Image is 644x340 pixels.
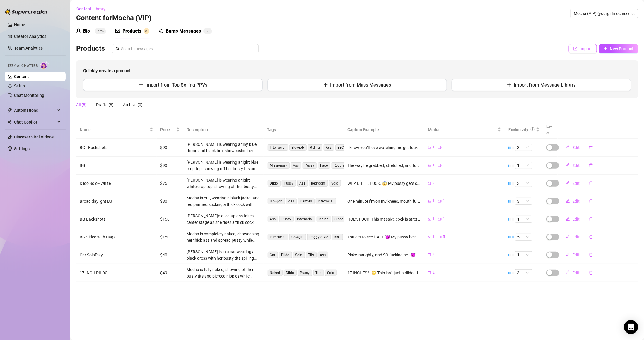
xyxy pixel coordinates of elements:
a: Setup [14,84,25,88]
span: 2 [433,252,435,258]
span: Rough [332,162,346,169]
button: Edit [561,179,584,188]
button: delete [584,268,598,278]
span: 1 [433,198,435,204]
span: Solo [293,252,305,258]
div: Archive (0) [123,102,143,108]
span: Close-up [332,216,351,222]
button: Import from Mass Messages [267,79,447,91]
span: Face [318,162,330,169]
span: Ass [286,198,297,204]
sup: 50 [203,28,212,34]
button: Edit [561,232,584,242]
span: Dildo [279,252,292,258]
td: $90 [157,139,183,157]
span: picture [428,199,431,203]
div: I know you’ll love watching me get fucked from behind, feeling every deep thrust. And when I swit... [347,144,421,151]
span: edit [566,235,570,239]
span: Name [80,126,148,133]
span: info-circle [531,127,535,131]
h3: Products [76,44,105,53]
span: plus [507,82,512,87]
span: picture [428,146,431,149]
span: Import [580,46,592,51]
span: Tits [313,270,324,276]
div: One minute I’m on my knees, mouth full of cock… next thing you know, I’m getting fucked in broad ... [347,198,421,204]
span: video-camera [428,182,431,185]
th: Media [424,121,505,139]
span: plus [323,82,328,87]
span: delete [589,181,593,185]
span: Edit [572,199,580,204]
span: edit [566,145,570,149]
td: $40 [157,246,183,264]
td: $90 [157,157,183,175]
button: delete [584,179,598,188]
span: picture [428,217,431,221]
td: $150 [157,210,183,228]
div: Bio [83,28,90,35]
span: user [76,28,81,33]
span: 5 [443,234,445,240]
sup: 8 [144,28,149,34]
span: team [631,12,635,15]
span: edit [566,270,570,275]
span: Import from Top Selling PPVs [146,82,208,88]
span: Pussy [279,216,294,222]
span: notification [159,28,163,33]
span: Interracial [268,144,288,151]
td: BG Video with Dags [76,228,157,246]
span: 3 [517,270,530,276]
span: 1 [433,163,435,168]
div: Risky, naughty, and SO fucking hot 😈 I was just trying to get home… but my pussy had other plans ... [347,252,421,258]
span: BBC [335,144,346,151]
strong: Quickly create a product: [83,68,132,73]
span: Import from Message Library [514,82,576,88]
span: video-camera [428,253,431,257]
span: video-camera [438,199,442,203]
span: Ass [297,180,308,187]
div: WHAT. THE. FUCK. 😱 My pussy gets creamed, stuffed, and stretched to the MAX 😏 Non-stop fucking un... [347,180,421,187]
span: video-camera [428,271,431,275]
span: Automations [14,106,56,115]
button: Import [569,44,597,53]
span: 3 [517,198,530,204]
span: plus [139,82,143,87]
span: 1 [517,162,530,169]
button: Import from Message Library [452,79,631,91]
span: 1 [443,216,445,222]
a: Content [14,74,29,79]
span: picture [428,164,431,167]
td: $150 [157,228,183,246]
button: Import from Top Selling PPVs [83,79,263,91]
th: Description [183,121,264,139]
td: $49 [157,264,183,282]
td: $75 [157,175,183,192]
span: Riding [317,216,331,222]
span: Edit [572,270,580,275]
span: delete [589,163,593,168]
span: Ass [324,144,334,151]
span: 1 [443,145,445,150]
span: Ass [291,162,301,169]
span: delete [589,146,593,150]
span: 2 [433,180,435,186]
span: Solo [329,180,341,187]
button: Edit [561,161,584,170]
span: delete [589,271,593,275]
span: edit [566,217,570,221]
a: Home [14,22,25,27]
a: Settings [14,146,30,151]
span: Izzy AI Chatter [8,63,38,69]
span: Dildo [268,180,281,187]
a: Chat Monitoring [14,93,44,98]
td: BG - Backshots [76,139,157,157]
span: Price [160,126,175,133]
span: picture [115,28,120,33]
div: [PERSON_NAME] is wearing a tiny blue thong and black bra, showcasing her thick ass and smooth ski... [187,141,260,154]
span: 1 [443,198,445,204]
td: Dildo Solo - White [76,175,157,192]
th: Tags [264,121,344,139]
span: 1 [433,216,435,222]
span: Ass [318,252,328,258]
